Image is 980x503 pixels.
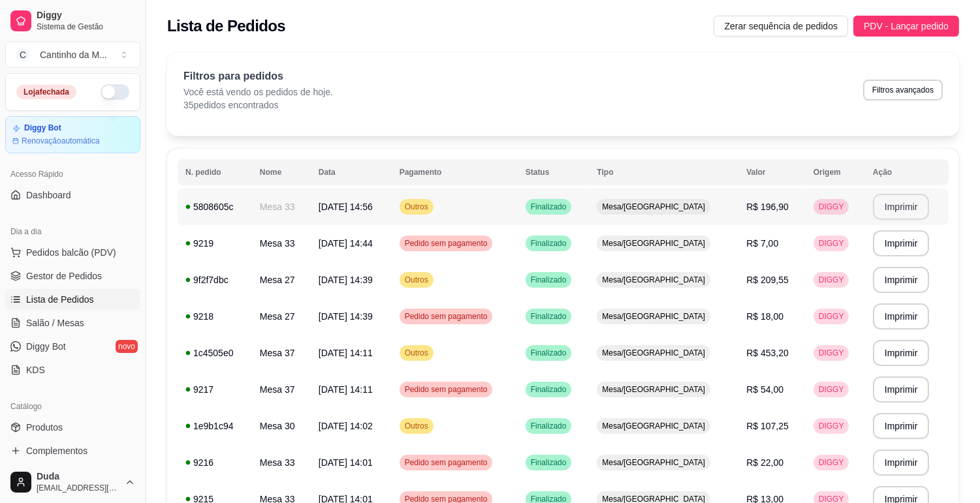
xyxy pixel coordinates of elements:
[252,408,311,444] td: Mesa 30
[185,273,244,286] div: 9f2f7dbc
[5,417,140,438] a: Produtos
[37,483,119,493] span: [EMAIL_ADDRESS][DOMAIN_NAME]
[528,275,569,285] span: Finalizado
[816,457,847,468] span: DIGGY
[738,159,806,185] th: Valor
[402,311,490,322] span: Pedido sem pagamento
[26,340,66,353] span: Diggy Bot
[599,421,708,431] span: Mesa/[GEOGRAPHIC_DATA]
[863,80,943,100] button: Filtros avançados
[185,456,244,469] div: 9216
[5,440,140,461] a: Complementos
[26,316,84,329] span: Salão / Mesas
[714,16,848,37] button: Zerar sequência de pedidos
[528,348,569,358] span: Finalizado
[252,225,311,262] td: Mesa 33
[319,421,373,431] span: [DATE] 14:02
[873,450,930,476] button: Imprimir
[724,19,838,33] span: Zerar sequência de pedidos
[816,311,847,322] span: DIGGY
[865,159,949,185] th: Ação
[402,421,431,431] span: Outros
[185,419,244,433] div: 1e9b1c94
[746,384,783,395] span: R$ 54,00
[183,99,333,112] p: 35 pedidos encontrados
[528,421,569,431] span: Finalizado
[5,359,140,380] a: KDS
[26,421,63,434] span: Produtos
[40,48,107,61] div: Cantinho da M ...
[26,246,116,259] span: Pedidos balcão (PDV)
[816,384,847,395] span: DIGGY
[816,238,847,249] span: DIGGY
[319,384,373,395] span: [DATE] 14:11
[5,221,140,242] div: Dia a dia
[5,42,140,68] button: Select a team
[599,457,708,468] span: Mesa/[GEOGRAPHIC_DATA]
[599,348,708,358] span: Mesa/[GEOGRAPHIC_DATA]
[402,348,431,358] span: Outros
[5,116,140,153] a: Diggy BotRenovaçãoautomática
[167,16,285,37] h2: Lista de Pedidos
[252,298,311,335] td: Mesa 27
[816,202,847,212] span: DIGGY
[37,10,135,22] span: Diggy
[402,275,431,285] span: Outros
[5,185,140,206] a: Dashboard
[873,413,930,439] button: Imprimir
[873,194,930,220] button: Imprimir
[185,346,244,359] div: 1c4505e0
[178,159,252,185] th: N. pedido
[5,396,140,417] div: Catálogo
[185,200,244,213] div: 5808605c
[5,466,140,498] button: Duda[EMAIL_ADDRESS][DOMAIN_NAME]
[746,311,783,322] span: R$ 18,00
[402,238,490,249] span: Pedido sem pagamento
[528,457,569,468] span: Finalizado
[599,238,708,249] span: Mesa/[GEOGRAPHIC_DATA]
[311,159,392,185] th: Data
[873,303,930,329] button: Imprimir
[746,238,778,249] span: R$ 7,00
[746,348,789,358] span: R$ 453,20
[528,202,569,212] span: Finalizado
[746,275,789,285] span: R$ 209,55
[402,384,490,395] span: Pedido sem pagamento
[22,136,99,146] article: Renovação automática
[5,336,140,357] a: Diggy Botnovo
[26,444,87,457] span: Complementos
[183,69,333,84] p: Filtros para pedidos
[185,383,244,396] div: 9217
[319,311,373,322] span: [DATE] 14:39
[746,421,789,431] span: R$ 107,25
[528,238,569,249] span: Finalizado
[599,384,708,395] span: Mesa/[GEOGRAPHIC_DATA]
[16,48,29,61] span: C
[16,85,76,99] div: Loja fechada
[873,376,930,403] button: Imprimir
[599,311,708,322] span: Mesa/[GEOGRAPHIC_DATA]
[252,189,311,225] td: Mesa 33
[252,371,311,408] td: Mesa 37
[37,22,135,32] span: Sistema de Gestão
[599,202,708,212] span: Mesa/[GEOGRAPHIC_DATA]
[26,189,71,202] span: Dashboard
[599,275,708,285] span: Mesa/[GEOGRAPHIC_DATA]
[252,335,311,371] td: Mesa 37
[806,159,865,185] th: Origem
[26,269,102,282] span: Gestor de Pedidos
[252,444,311,481] td: Mesa 33
[101,84,129,100] button: Alterar Status
[319,202,373,212] span: [DATE] 14:56
[746,457,783,468] span: R$ 22,00
[252,159,311,185] th: Nome
[5,242,140,263] button: Pedidos balcão (PDV)
[589,159,738,185] th: Tipo
[5,164,140,185] div: Acesso Rápido
[816,275,847,285] span: DIGGY
[5,312,140,333] a: Salão / Mesas
[183,85,333,99] p: Você está vendo os pedidos de hoje.
[528,384,569,395] span: Finalizado
[319,457,373,468] span: [DATE] 14:01
[518,159,590,185] th: Status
